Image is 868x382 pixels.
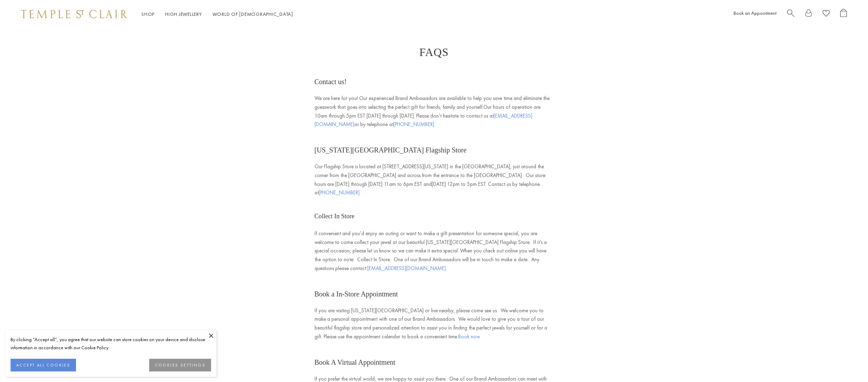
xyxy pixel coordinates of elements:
[315,211,554,222] h3: Collect In Store
[315,288,554,300] h2: Book a In-Store Appointment
[315,76,554,88] h2: Contact us!
[840,9,847,20] a: Open Shopping Bag
[367,265,446,272] a: [EMAIL_ADDRESS][DOMAIN_NAME]
[315,357,554,368] h2: Book A Virtual Appointment
[213,11,293,17] a: World of [DEMOGRAPHIC_DATA]World of [DEMOGRAPHIC_DATA]
[149,359,211,371] button: COOKIES SETTINGS
[141,11,154,17] a: ShopShop
[11,359,76,371] button: ACCEPT ALL COOKIES
[393,121,434,128] a: [PHONE_NUMBER]
[734,10,777,16] a: Book an Appointment
[315,307,547,340] span: If you are visiting [US_STATE][GEOGRAPHIC_DATA] or live nearby, please come see us. We welcome yo...
[458,333,481,340] a: Book now.
[315,144,554,156] h2: [US_STATE][GEOGRAPHIC_DATA] Flagship Store
[21,10,127,18] img: Temple St. Clair
[141,10,293,19] nav: Main navigation
[165,11,202,17] a: High JewelleryHigh Jewellery
[823,9,830,20] a: View Wishlist
[833,349,861,375] iframe: Gorgias live chat messenger
[787,9,794,20] a: Search
[315,230,547,272] span: If convenient and you’d enjoy an outing or want to make a gift presentation for someone special, ...
[11,336,211,352] div: By clicking “Accept all”, you agree that our website can store cookies on your device and disclos...
[319,189,360,196] a: [PHONE_NUMBER]
[315,94,554,129] p: We are here for you! Our experienced Brand Ambassadors are available to help you save time and el...
[315,163,545,196] span: Our Flagship Store is located at [STREET_ADDRESS][US_STATE] in the [GEOGRAPHIC_DATA], just around...
[319,189,361,196] span: .
[28,46,840,58] h1: FAQs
